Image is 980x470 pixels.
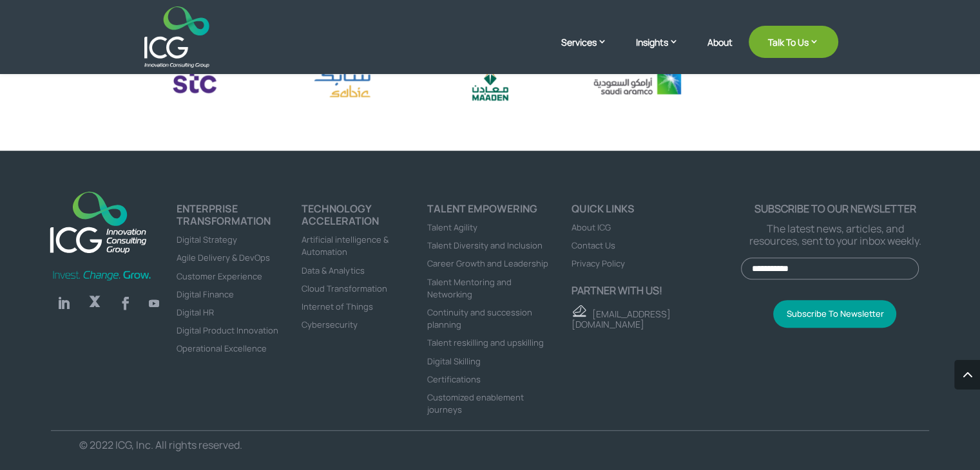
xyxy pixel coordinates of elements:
[427,258,548,269] a: Career Growth and Leadership
[427,355,481,367] a: Digital Skilling
[585,61,690,105] div: 10 / 17
[572,240,615,251] a: Contact Us
[177,234,237,245] a: Digital Strategy
[290,61,395,105] div: 8 / 17
[585,61,690,105] img: saudi aramco
[142,61,247,105] img: stc logo
[741,203,929,215] p: Subscribe to our newsletter
[786,308,883,319] span: Subscribe To Newsletter
[302,203,427,233] h4: TECHNOLOGY ACCELERATION
[79,439,467,451] p: © 2022 ICG, Inc. All rights reserved.
[427,276,512,300] a: Talent Mentoring and Networking
[572,203,741,221] h4: Quick links
[437,61,543,105] div: 9 / 17
[3,408,12,417] input: Human Skilling
[427,391,524,415] a: Customized enablement journeys
[290,61,395,105] img: sabic logo
[177,306,214,318] a: Digital HR
[82,290,108,316] a: Follow on X
[741,223,929,247] p: The latest news, articles, and resources, sent to your inbox weekly.
[427,203,553,221] h4: Talent Empowering
[636,35,691,68] a: Insights
[572,285,741,297] p: Partner with us!
[302,301,373,312] a: Internet of Things
[427,221,477,233] a: Talent Agility
[427,306,532,330] a: Continuity and succession planning
[733,61,838,105] div: 11 / 17
[707,37,733,68] a: About
[142,61,247,105] div: 7 / 17
[177,288,234,300] a: Digital Finance
[572,307,671,330] a: [EMAIL_ADDRESS][DOMAIN_NAME]
[43,184,154,259] img: ICG-new logo (1)
[177,252,270,263] a: Agile Delivery & DevOps
[51,290,77,316] a: Follow on LinkedIn
[749,26,838,58] a: Talk To Us
[733,61,838,105] img: bank albilad
[572,305,586,317] img: email - ICG
[177,270,262,282] a: Customer Experience
[51,269,153,281] img: Invest-Change-Grow-Green
[113,290,139,316] a: Follow on Facebook
[177,343,267,354] a: Operational Excellence
[572,258,625,269] a: Privacy Policy
[177,203,302,233] h4: ENTERPRISE TRANSFORMATION
[15,374,113,386] span: Technology Acceleration
[427,337,544,348] a: Talent reskilling and upskilling
[3,375,12,383] input: Technology Acceleration
[177,324,278,336] a: Digital Product Innovation
[15,391,119,402] span: Enterprise Transformation
[302,265,365,276] a: Data & Analytics
[3,391,12,400] input: Enterprise Transformation
[765,331,980,470] iframe: Chat Widget
[302,319,358,330] a: Cybersecurity
[144,293,164,314] a: Follow on Youtube
[572,221,611,233] a: About ICG
[302,234,389,258] a: Artificial intelligence & Automation
[15,408,72,419] span: Human Skilling
[437,61,543,105] img: maaden logo
[302,283,387,294] a: Cloud Transformation
[144,6,209,68] img: ICG
[561,35,620,68] a: Services
[43,184,154,263] a: logo_footer
[427,373,481,385] a: Certifications
[427,240,543,251] a: Talent Diversity and Inclusion
[773,300,896,327] button: Subscribe To Newsletter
